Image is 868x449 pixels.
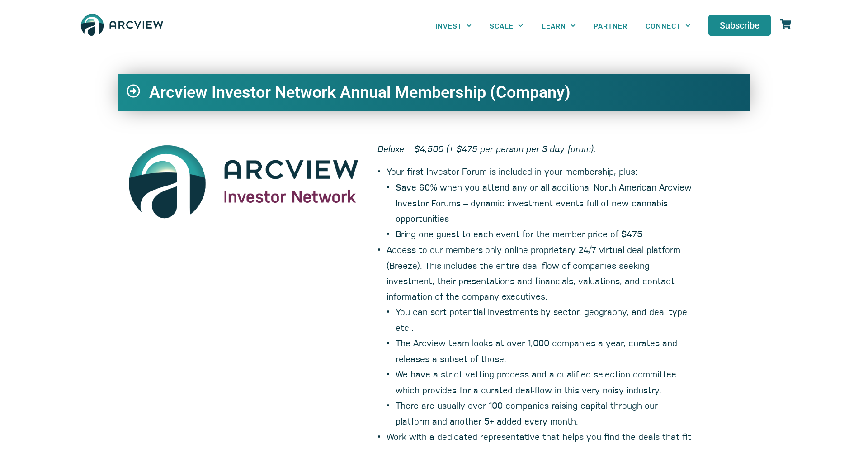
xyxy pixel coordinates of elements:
[387,163,694,242] li: Your first Investor Forum is included in your membership, plus:
[720,21,759,30] span: Subscribe
[124,141,364,227] img: Arc Investor Network
[149,83,703,102] h2: Arcview Investor Network Annual Membership (Company)
[708,15,771,36] a: Subscribe
[387,242,694,429] li: Access to our members-only online proprietary 24/7 virtual deal platform (Breeze). This includes ...
[585,15,637,36] a: PARTNER
[533,15,585,36] a: LEARN
[396,226,694,242] li: Bring one guest to each event for the member price of $475
[481,15,532,36] a: SCALE
[396,335,694,366] li: The Arcview team looks at over 1,000 companies a year, curates and releases a subset of those.
[396,366,694,397] li: We have a strict vetting process and a qualified selection committee which provides for a curated...
[396,179,694,226] li: Save 60% when you attend any or all additional North American Arcview Investor Forums – dynamic i...
[396,304,694,335] li: You can sort potential investments by sector, geography, and deal type etc,.
[426,15,481,36] a: INVEST
[77,9,167,42] img: The Arcview Group
[377,142,596,154] em: Deluxe – $4,500 (+ $475 per person per 3-day forum):
[396,397,694,429] li: There are usually over 100 companies raising capital through our platform and another 5+ added ev...
[426,15,699,36] nav: Menu
[637,15,699,36] a: CONNECT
